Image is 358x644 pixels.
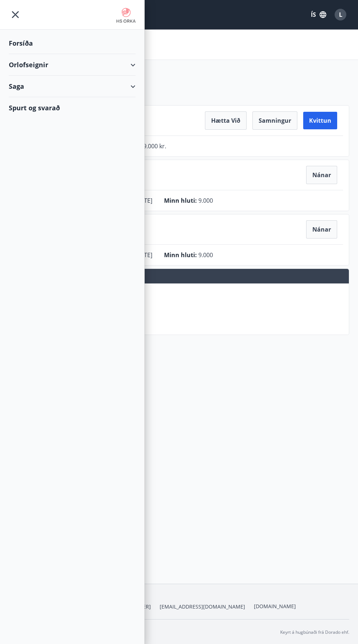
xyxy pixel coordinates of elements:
[339,11,342,19] span: L
[303,112,337,129] button: Kvittun
[9,33,136,54] div: Forsíða
[9,76,136,97] div: Saga
[280,629,349,636] p: Keyrt á hugbúnaði frá Dorado ehf.
[306,166,337,184] button: Nánar
[15,292,346,300] p: Inneign
[9,8,22,21] button: menu
[307,8,330,21] button: ÍS
[9,54,136,76] div: Orlofseignir
[9,97,136,118] div: Spurt og svarað
[306,220,337,239] button: Nánar
[205,111,247,130] button: Hætta við
[143,142,166,150] span: 9.000 kr.
[332,6,349,23] button: L
[252,111,297,130] button: Samningur
[164,251,197,259] span: Minn hluti :
[254,603,296,610] a: [DOMAIN_NAME]
[160,603,245,610] span: [EMAIL_ADDRESS][DOMAIN_NAME]
[15,319,346,326] p: Umsóknir
[15,305,346,313] p: Punktar
[117,8,136,23] img: union_logo
[198,251,213,259] span: 9.000
[164,197,197,205] span: Minn hluti :
[198,197,213,205] span: 9.000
